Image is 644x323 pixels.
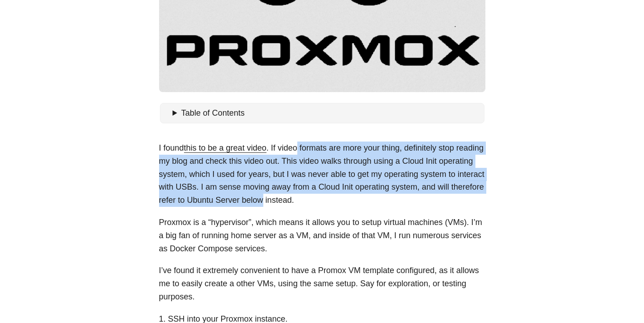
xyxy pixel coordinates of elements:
p: Proxmox is a “hypervisor”, which means it allows you to setup virtual machines (VMs). I’m a big f... [159,216,485,255]
a: this to be a great video [184,143,266,152]
summary: Table of Contents [173,107,481,120]
p: I’ve found it extremely convenient to have a Promox VM template configured, as it allows me to ea... [159,264,485,303]
span: Table of Contents [181,108,245,117]
p: I found . If video formats are more your thing, definitely stop reading my blog and check this vi... [159,142,485,207]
